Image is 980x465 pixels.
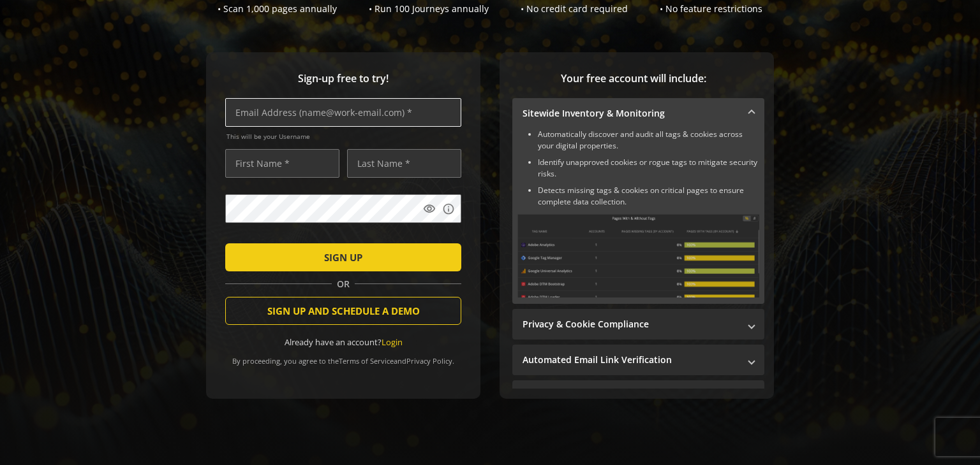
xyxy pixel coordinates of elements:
div: By proceeding, you agree to the and . [225,348,461,366]
div: Sitewide Inventory & Monitoring [512,129,764,304]
mat-expansion-panel-header: Automated Email Link Verification [512,345,764,375]
div: • No credit card required [521,3,628,15]
span: Sign-up free to try! [225,71,461,86]
span: SIGN UP [324,246,362,269]
mat-panel-title: Sitewide Inventory & Monitoring [523,107,739,120]
div: Already have an account? [225,336,461,348]
mat-panel-title: Automated Email Link Verification [523,354,739,366]
div: • No feature restrictions [660,3,762,15]
a: Terms of Service [339,356,394,366]
div: • Run 100 Journeys annually [369,3,489,15]
input: Email Address (name@work-email.com) * [225,98,461,127]
span: Your free account will include: [512,71,755,86]
mat-icon: info [442,203,455,215]
mat-expansion-panel-header: Privacy & Cookie Compliance [512,309,764,340]
mat-panel-title: Privacy & Cookie Compliance [523,318,739,331]
span: SIGN UP AND SCHEDULE A DEMO [267,299,420,322]
span: This will be your Username [226,132,461,141]
button: SIGN UP [225,243,461,271]
input: Last Name * [347,149,461,178]
input: First Name * [225,149,339,178]
mat-icon: visibility [423,203,436,215]
img: Sitewide Inventory & Monitoring [517,214,759,297]
li: Automatically discover and audit all tags & cookies across your digital properties. [538,129,759,152]
a: Privacy Policy [406,356,452,366]
span: OR [332,278,355,290]
button: SIGN UP AND SCHEDULE A DEMO [225,297,461,325]
a: Login [382,336,403,348]
div: • Scan 1,000 pages annually [218,3,337,15]
mat-expansion-panel-header: Performance Monitoring with Web Vitals [512,380,764,411]
li: Detects missing tags & cookies on critical pages to ensure complete data collection. [538,185,759,208]
mat-expansion-panel-header: Sitewide Inventory & Monitoring [512,98,764,129]
li: Identify unapproved cookies or rogue tags to mitigate security risks. [538,157,759,180]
